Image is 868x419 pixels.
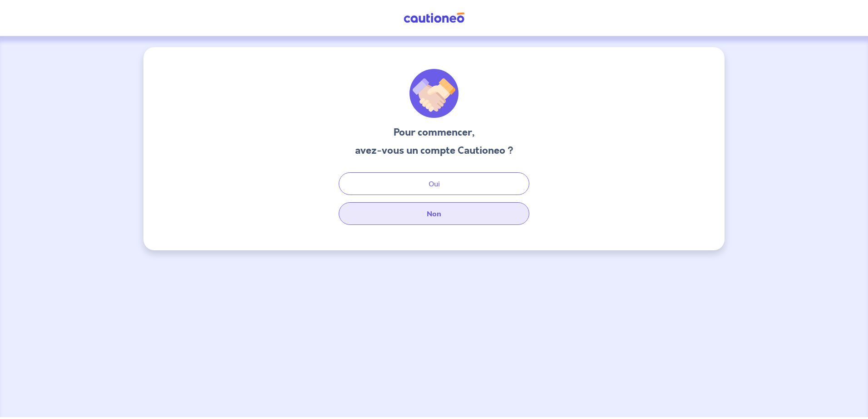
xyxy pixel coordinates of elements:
[339,202,529,225] button: Non
[409,69,459,118] img: illu_welcome.svg
[355,125,513,140] h3: Pour commencer,
[339,172,529,195] button: Oui
[355,143,513,158] h3: avez-vous un compte Cautioneo ?
[400,12,468,24] img: Cautioneo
